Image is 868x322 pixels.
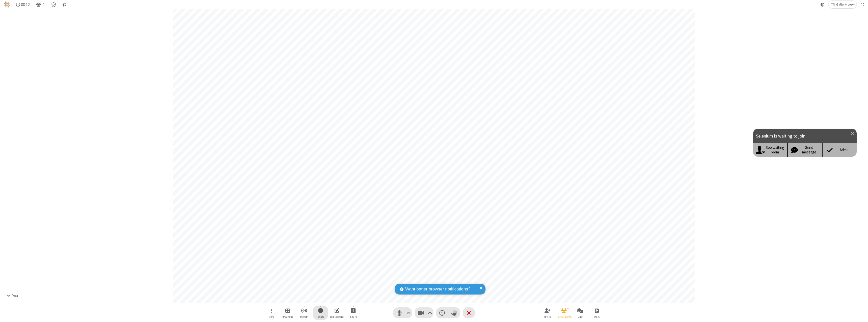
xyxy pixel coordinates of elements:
[756,132,847,139] div: Selenium is waiting to join
[280,306,295,320] button: Manage Breakout Rooms
[34,1,47,8] button: Open participant list
[436,307,448,318] button: Send a reaction
[799,145,820,154] div: Send message
[448,307,460,318] button: Raise hand
[49,1,59,8] div: Meeting details Encryption enabled
[350,315,357,318] span: Share
[828,1,857,8] button: Change layout
[10,293,20,299] div: You
[393,307,412,318] button: Mute (⌘+Shift+A)
[556,306,572,320] button: Open participant list
[405,307,412,318] button: Audio settings
[415,307,433,318] button: Stop video (⌘+Shift+V)
[43,2,45,7] span: 1
[268,315,274,318] span: More
[573,306,588,320] button: Open chat
[405,286,470,292] span: Want better browser notifications?
[544,315,551,318] span: Invite
[300,315,308,318] span: Stream
[819,1,827,8] button: Using system theme
[557,315,572,318] span: Participants
[21,2,30,7] span: 00:12
[330,315,344,318] span: Whiteboard
[851,129,854,138] button: Close modal
[427,307,433,318] button: Video setting
[60,1,68,8] button: Conversation
[4,2,10,8] img: QA Selenium DO NOT DELETE OR CHANGE
[282,315,293,318] span: Breakout
[578,315,583,318] span: Chat
[765,145,785,154] div: See waiting room
[566,305,570,310] div: 1
[589,306,604,320] button: Open poll
[317,315,324,318] span: Record
[540,306,555,320] button: Invite participants (⌘+Shift+I)
[859,1,866,8] button: Fullscreen
[594,315,600,318] span: Polls
[346,306,361,320] button: Start sharing
[463,307,475,318] button: End or leave meeting
[313,306,328,320] button: Start recording
[329,306,344,320] button: Open shared whiteboard
[836,3,855,7] span: Gallery view
[14,1,32,8] div: Timer
[264,306,279,320] button: Open menu
[834,148,854,152] div: Admit
[756,146,765,154] img: See waiting room
[296,306,312,320] button: Start streaming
